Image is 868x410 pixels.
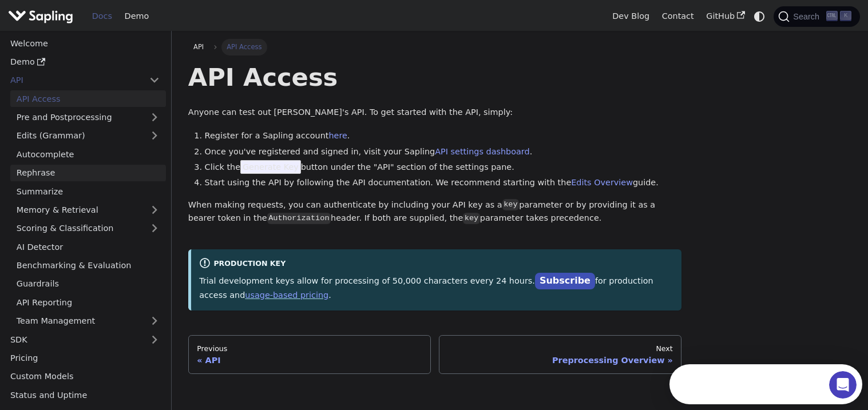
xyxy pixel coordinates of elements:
[10,128,166,144] a: Edits (Grammar)
[197,344,422,353] div: Previous
[205,145,682,159] li: Once you've registered and signed in, visit your Sapling .
[240,160,301,174] span: Generate Key
[193,43,204,51] span: API
[188,335,681,374] nav: Docs pages
[4,331,143,348] a: SDK
[751,8,768,25] button: Switch between dark and light mode (currently system mode)
[535,273,595,289] a: Subscribe
[12,19,171,31] div: The team will reply as soon as they can
[4,368,166,385] a: Custom Models
[205,161,682,174] li: Click the button under the "API" section of the settings pane.
[267,213,331,224] code: Authorization
[10,313,166,329] a: Team Management
[245,290,328,300] a: usage-based pricing
[774,6,859,27] button: Search (Ctrl+K)
[12,10,171,19] div: Need help?
[435,147,529,156] a: API settings dashboard
[4,35,166,51] a: Welcome
[840,11,851,21] kbd: K
[10,294,166,311] a: API Reporting
[10,276,166,292] a: Guardrails
[143,331,166,348] button: Expand sidebar category 'SDK'
[10,238,166,255] a: AI Detector
[4,350,166,367] a: Pricing
[118,7,155,25] a: Demo
[10,146,166,162] a: Autocomplete
[463,213,479,224] code: key
[188,106,681,120] p: Anyone can test out [PERSON_NAME]'s API. To get started with the API, simply:
[8,8,77,25] a: Sapling.ai
[188,39,681,55] nav: Breadcrumbs
[4,387,166,403] a: Status and Uptime
[199,273,673,302] p: Trial development keys allow for processing of 50,000 characters every 24 hours. for production a...
[143,72,166,89] button: Collapse sidebar category 'API'
[197,355,422,365] div: API
[10,257,166,274] a: Benchmarking & Evaluation
[8,8,73,25] img: Sapling.ai
[448,355,673,365] div: Preprocessing Overview
[571,178,633,187] a: Edits Overview
[86,7,118,25] a: Docs
[10,220,166,237] a: Scoring & Classification
[205,176,682,190] li: Start using the API by following the API documentation. We recommend starting with the guide.
[328,131,347,140] a: here
[188,335,431,374] a: PreviousAPI
[188,62,681,93] h1: API Access
[221,39,267,55] span: API Access
[188,198,681,226] p: When making requests, you can authenticate by including your API key as a parameter or by providi...
[448,344,673,353] div: Next
[10,165,166,181] a: Rephrase
[502,199,519,210] code: key
[199,257,673,271] div: Production Key
[10,202,166,218] a: Memory & Retrieval
[829,371,857,399] iframe: Intercom live chat
[205,129,682,143] li: Register for a Sapling account .
[700,7,751,25] a: GitHub
[188,39,209,55] a: API
[4,72,143,89] a: API
[669,364,862,404] iframe: Intercom live chat discovery launcher
[790,12,826,21] span: Search
[4,54,166,70] a: Demo
[439,335,681,374] a: NextPreprocessing Overview
[656,7,700,25] a: Contact
[10,109,166,126] a: Pre and Postprocessing
[5,5,205,36] div: Open Intercom Messenger
[10,90,166,107] a: API Access
[606,7,655,25] a: Dev Blog
[10,183,166,200] a: Summarize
